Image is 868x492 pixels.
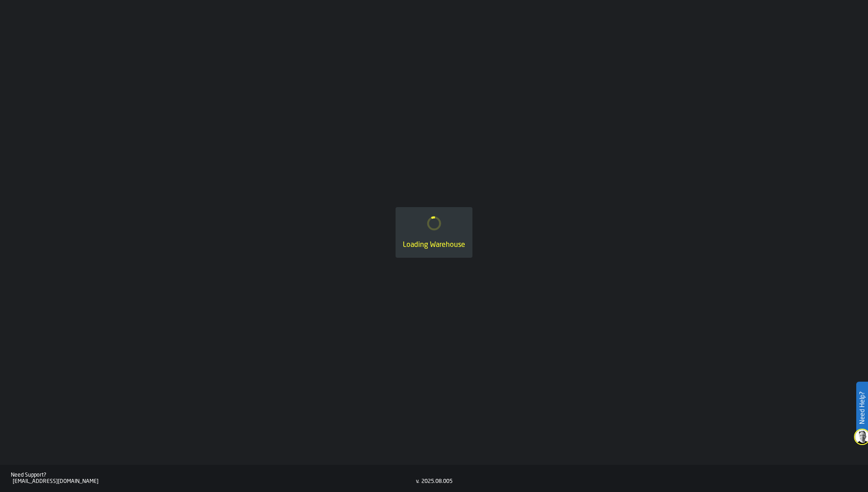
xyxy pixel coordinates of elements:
[857,383,867,433] label: Need Help?
[11,472,416,485] a: Need Support?[EMAIL_ADDRESS][DOMAIN_NAME]
[11,472,416,478] div: Need Support?
[403,240,465,251] div: Loading Warehouse
[13,478,416,485] div: [EMAIL_ADDRESS][DOMAIN_NAME]
[421,478,453,485] div: 2025.08.005
[416,478,420,485] div: v.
